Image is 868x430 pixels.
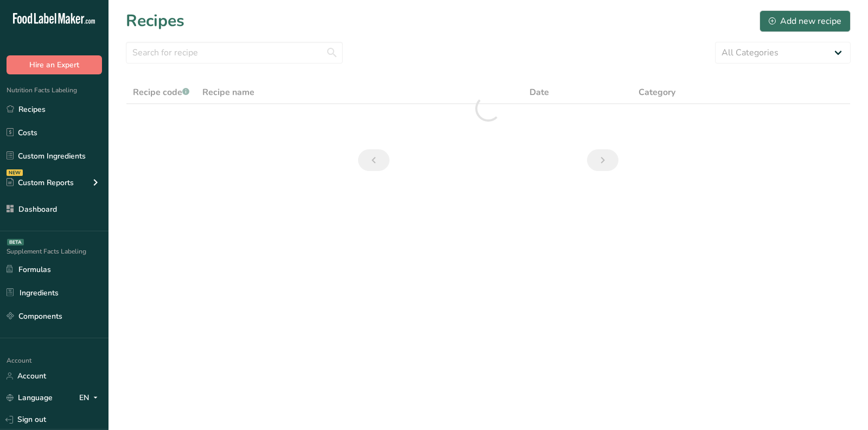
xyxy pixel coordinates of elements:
input: Search for recipe [126,42,343,64]
div: Custom Reports [7,177,74,188]
a: Language [7,388,53,407]
div: NEW [7,169,23,176]
div: Add new recipe [769,15,841,28]
a: Next page [587,149,618,171]
h1: Recipes [126,9,184,33]
div: EN [79,391,102,404]
button: Add new recipe [759,10,851,32]
button: Hire an Expert [7,55,102,74]
div: BETA [7,239,24,245]
iframe: Intercom live chat [831,393,857,419]
a: Previous page [358,149,390,171]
